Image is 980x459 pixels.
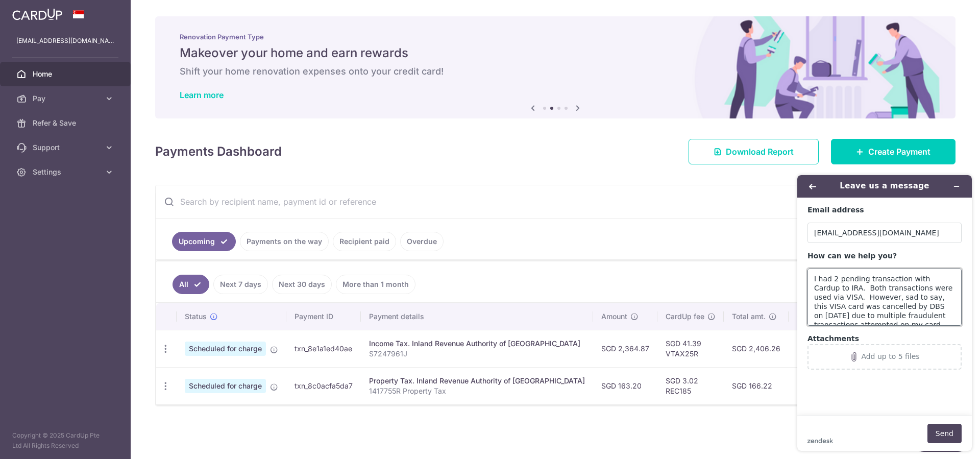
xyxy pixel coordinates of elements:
p: [EMAIL_ADDRESS][DOMAIN_NAME] [16,36,114,46]
a: All [173,275,209,294]
td: SGD 163.20 [593,367,657,404]
span: Status [185,311,207,322]
img: Renovation banner [155,16,955,118]
td: SGD 3.02 REC185 [657,367,724,404]
a: Recipient paid [333,232,396,251]
h4: Payments Dashboard [155,142,282,161]
th: Payment ID [286,303,361,330]
span: Download Report [726,146,794,158]
p: 1417755R Property Tax [369,386,585,396]
span: Home [33,69,100,79]
span: Total amt. [732,311,766,322]
td: [DATE] [789,367,858,404]
a: Next 30 days [272,275,332,294]
a: Create Payment [831,139,955,164]
td: SGD 2,406.26 [724,330,789,367]
a: Learn more [180,90,224,100]
a: Payments on the way [240,232,329,251]
h6: Shift your home renovation expenses onto your credit card! [180,65,931,78]
span: Scheduled for charge [185,342,266,356]
span: Create Payment [868,146,930,158]
span: Help [23,7,44,16]
td: txn_8e1a1ed40ae [286,330,361,367]
span: Settings [33,167,100,177]
input: Search by recipient name, payment id or reference [156,185,930,218]
p: S7247961J [369,349,585,359]
th: Payment details [361,303,593,330]
span: CardUp fee [666,311,704,322]
span: Scheduled for charge [185,379,266,393]
span: Amount [601,311,627,322]
img: CardUp [12,8,62,20]
td: SGD 41.39 VTAX25R [657,330,724,367]
a: More than 1 month [336,275,415,294]
a: Upcoming [172,232,236,251]
td: [DATE] [789,330,858,367]
span: Pay [33,93,100,104]
p: Renovation Payment Type [180,33,931,41]
iframe: Find more information here [789,167,980,459]
div: Income Tax. Inland Revenue Authority of [GEOGRAPHIC_DATA] [369,339,585,349]
td: txn_8c0acfa5da7 [286,367,361,404]
a: Overdue [400,232,444,251]
div: Property Tax. Inland Revenue Authority of [GEOGRAPHIC_DATA] [369,376,585,386]
a: Download Report [689,139,819,164]
td: SGD 166.22 [724,367,789,404]
span: Support [33,142,100,153]
a: Next 7 days [213,275,268,294]
h5: Makeover your home and earn rewards [180,45,931,61]
span: Refer & Save [33,118,100,128]
td: SGD 2,364.87 [593,330,657,367]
